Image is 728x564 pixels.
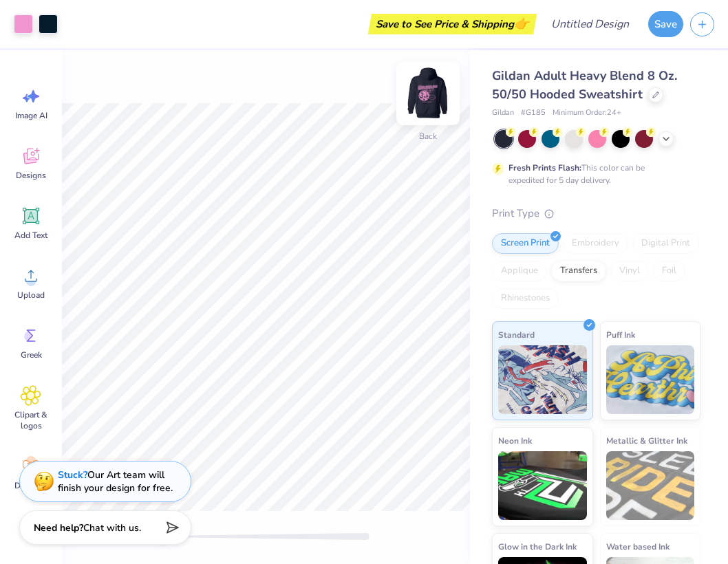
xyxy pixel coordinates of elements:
[563,233,628,254] div: Embroidery
[606,327,635,342] span: Puff Ink
[540,10,641,38] input: Untitled Design
[498,345,587,414] img: Standard
[606,345,695,414] img: Puff Ink
[551,261,606,281] div: Transfers
[606,539,670,554] span: Water based Ink
[16,170,46,181] span: Designs
[498,539,577,554] span: Glow in the Dark Ink
[508,162,581,173] strong: Fresh Prints Flash:
[492,233,559,254] div: Screen Print
[492,261,547,281] div: Applique
[58,468,87,481] strong: Stuck?
[632,233,699,254] div: Digital Print
[514,15,529,32] span: 👉
[498,451,587,520] img: Neon Ink
[648,11,683,37] button: Save
[492,107,514,119] span: Gildan
[83,521,141,534] span: Chat with us.
[492,67,677,102] span: Gildan Adult Heavy Blend 8 Oz. 50/50 Hooded Sweatshirt
[372,14,533,34] div: Save to See Price & Shipping
[606,451,695,520] img: Metallic & Glitter Ink
[498,327,535,342] span: Standard
[492,288,559,309] div: Rhinestones
[34,521,83,534] strong: Need help?
[14,480,47,491] span: Decorate
[17,290,45,301] span: Upload
[8,409,54,431] span: Clipart & logos
[653,261,685,281] div: Foil
[21,349,42,360] span: Greek
[553,107,621,119] span: Minimum Order: 24 +
[498,433,532,448] span: Neon Ink
[419,130,437,142] div: Back
[610,261,649,281] div: Vinyl
[14,230,47,241] span: Add Text
[400,66,456,121] img: Back
[492,206,700,221] div: Print Type
[58,468,173,495] div: Our Art team will finish your design for free.
[521,107,546,119] span: # G185
[606,433,687,448] span: Metallic & Glitter Ink
[15,110,47,121] span: Image AI
[508,162,678,186] div: This color can be expedited for 5 day delivery.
